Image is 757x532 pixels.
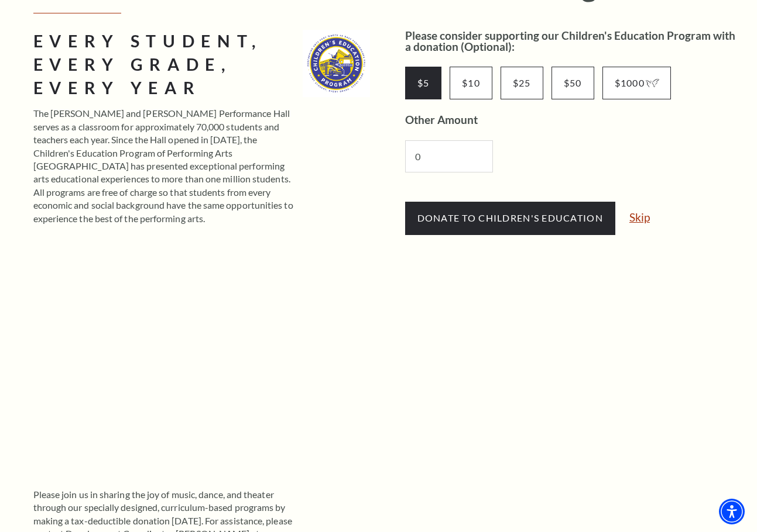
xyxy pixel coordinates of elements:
input: Other Amount [552,67,594,99]
input: Other Amount [405,67,442,99]
iframe: Children’s Education Program of Performing Arts Fort Worth - 2024 [33,273,294,457]
h2: Every Student, Every Grade, Every Year [33,30,294,100]
a: Skip [629,212,650,223]
label: Please consider supporting our Children's Education Program with a donation (Optional): [405,29,735,53]
img: Every Student, Every Grade, [303,30,370,97]
input: Number [405,140,493,172]
div: Accessibility Menu [719,499,745,524]
input: Other Amount [501,67,543,99]
input: Button [602,67,671,99]
input: Other Amount [450,67,492,99]
p: The [PERSON_NAME] and [PERSON_NAME] Performance Hall serves as a classroom for approximately 70,0... [33,107,294,225]
label: Other Amount [405,113,478,126]
span: Donate to Children's Education [417,212,603,223]
button: Donate to Children's Education [405,202,615,234]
